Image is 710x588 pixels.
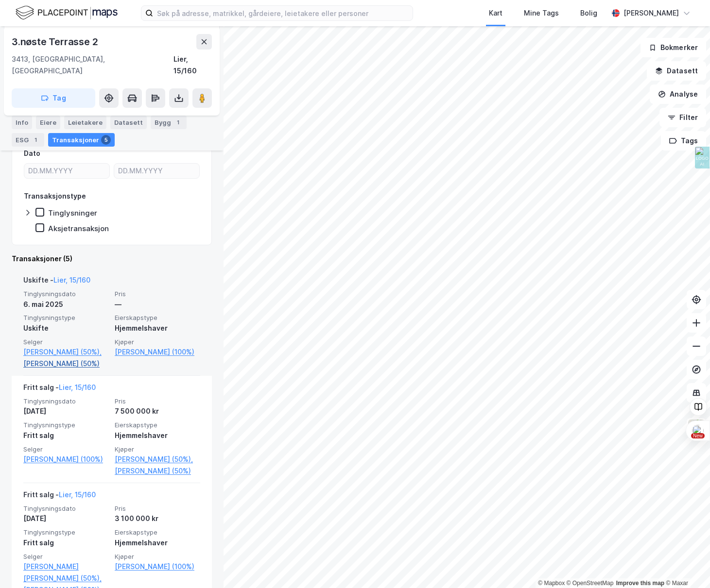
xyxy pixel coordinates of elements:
div: ESG [12,133,44,147]
div: Fritt salg - [23,382,96,397]
button: Analyse [650,84,706,104]
div: Tinglysninger [48,208,97,218]
a: [PERSON_NAME] (50%) [23,358,109,370]
a: [PERSON_NAME] (50%), [23,346,109,358]
div: Kontrollprogram for chat [661,541,710,588]
span: Pris [115,290,200,298]
span: Kjøper [115,338,200,346]
div: 5 [101,135,111,145]
div: Uskifte [23,322,109,334]
a: [PERSON_NAME] (100%) [115,346,200,358]
img: logo.f888ab2527a4732fd821a326f86c7f29.svg [16,4,118,21]
a: [PERSON_NAME] (100%) [23,454,109,465]
div: Lier, 15/160 [173,53,212,77]
input: Søk på adresse, matrikkel, gårdeiere, leietakere eller personer [153,6,413,20]
a: Lier, 15/160 [59,490,96,499]
div: Mine Tags [524,7,559,19]
span: Tinglysningstype [23,421,109,429]
a: [PERSON_NAME] (100%) [115,561,200,572]
span: Tinglysningsdato [23,397,109,405]
span: Kjøper [115,553,200,561]
a: Lier, 15/160 [53,276,90,284]
div: 3 100 000 kr [115,513,200,524]
a: [PERSON_NAME] [PERSON_NAME] (50%), [23,561,109,584]
div: Eiere [36,116,60,129]
div: 6. mai 2025 [23,299,109,310]
div: Hjemmelshaver [115,322,200,334]
button: Tag [12,88,95,108]
span: Eierskapstype [115,528,200,537]
button: Tags [661,131,706,151]
button: Bokmerker [641,38,706,57]
a: Improve this map [616,580,664,587]
div: [PERSON_NAME] [623,7,679,19]
div: Fritt salg - [23,489,96,504]
div: — [115,299,200,310]
div: 1 [31,135,40,145]
button: Filter [659,108,706,127]
a: [PERSON_NAME] (50%) [115,465,200,477]
div: Fritt salg [23,430,109,441]
a: Mapbox [538,580,565,587]
a: [PERSON_NAME] (50%), [115,454,200,465]
span: Pris [115,397,200,405]
a: OpenStreetMap [567,580,614,587]
span: Selger [23,445,109,454]
div: Fritt salg [23,537,109,549]
div: Dato [24,148,40,159]
span: Eierskapstype [115,314,200,322]
div: 1 [173,118,183,127]
div: [DATE] [23,405,109,417]
span: Selger [23,338,109,346]
div: Kart [489,7,502,19]
div: Info [12,116,32,129]
div: Transaksjoner [48,133,115,147]
div: [DATE] [23,513,109,524]
span: Tinglysningsdato [23,290,109,298]
div: Hjemmelshaver [115,537,200,549]
div: 7 500 000 kr [115,405,200,417]
span: Tinglysningstype [23,528,109,537]
div: Datasett [110,116,147,129]
div: 3413, [GEOGRAPHIC_DATA], [GEOGRAPHIC_DATA] [12,53,173,77]
div: Leietakere [64,116,106,129]
span: Tinglysningstype [23,314,109,322]
input: DD.MM.YYYY [114,164,199,178]
div: 3.nøste Terrasse 2 [12,34,100,50]
iframe: Chat Widget [661,541,710,588]
div: Transaksjoner (5) [12,253,212,265]
span: Selger [23,553,109,561]
span: Eierskapstype [115,421,200,429]
div: Aksjetransaksjon [48,224,109,233]
button: Datasett [647,61,706,81]
a: Lier, 15/160 [59,383,96,391]
div: Uskifte - [23,274,90,290]
div: Bolig [580,7,597,19]
div: Transaksjonstype [24,190,86,202]
input: DD.MM.YYYY [24,164,109,178]
span: Tinglysningsdato [23,504,109,513]
div: Hjemmelshaver [115,430,200,441]
span: Pris [115,504,200,513]
span: Kjøper [115,445,200,454]
div: Bygg [151,116,187,129]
